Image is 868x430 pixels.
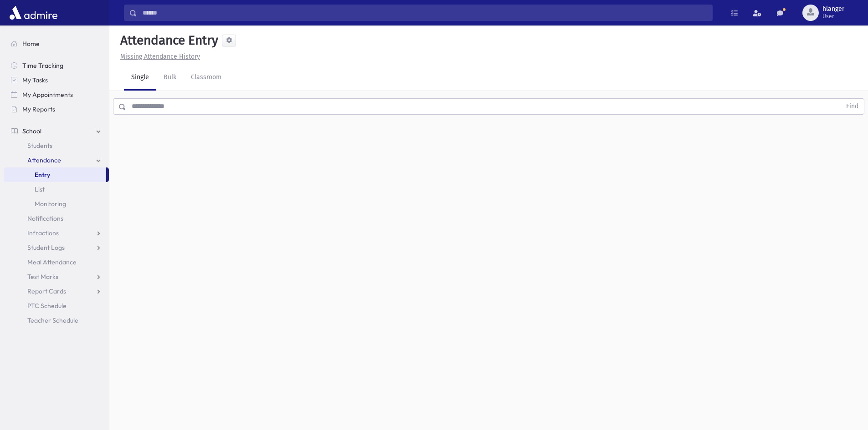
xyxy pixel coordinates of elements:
a: Classroom [184,65,229,91]
a: Meal Attendance [4,255,109,269]
a: Bulk [156,65,184,91]
h5: Attendance Entry [117,33,218,48]
a: Home [4,36,109,51]
span: hlanger [822,5,844,13]
a: Student Logs [4,240,109,255]
span: My Reports [22,105,55,113]
span: My Appointments [22,91,73,99]
span: Teacher Schedule [27,316,78,324]
span: Home [22,40,40,48]
a: Test Marks [4,269,109,284]
span: My Tasks [22,76,48,84]
span: Meal Attendance [27,258,77,266]
a: Single [124,65,156,91]
a: Students [4,138,109,153]
span: Student Logs [27,243,65,252]
button: Find [841,99,864,114]
span: User [822,13,844,20]
span: Students [27,142,52,150]
span: PTC Schedule [27,302,67,310]
span: Monitoring [35,200,66,208]
a: My Appointments [4,87,109,102]
a: Monitoring [4,197,109,211]
span: List [35,185,45,193]
a: Notifications [4,211,109,226]
a: PTC Schedule [4,298,109,313]
a: Report Cards [4,284,109,298]
u: Missing Attendance History [120,53,200,61]
input: Search [137,5,712,21]
a: Attendance [4,153,109,167]
span: School [22,127,41,135]
span: Test Marks [27,273,58,281]
a: Teacher Schedule [4,313,109,328]
span: Infractions [27,229,59,237]
span: Time Tracking [22,61,63,70]
span: Notifications [27,214,63,223]
a: Time Tracking [4,58,109,73]
a: My Reports [4,102,109,116]
a: Entry [4,167,106,182]
a: My Tasks [4,73,109,87]
span: Entry [35,171,50,179]
span: Attendance [27,156,61,164]
a: Infractions [4,226,109,240]
a: Missing Attendance History [117,53,200,61]
span: Report Cards [27,287,66,295]
img: AdmirePro [7,4,60,22]
a: List [4,182,109,197]
a: School [4,124,109,138]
